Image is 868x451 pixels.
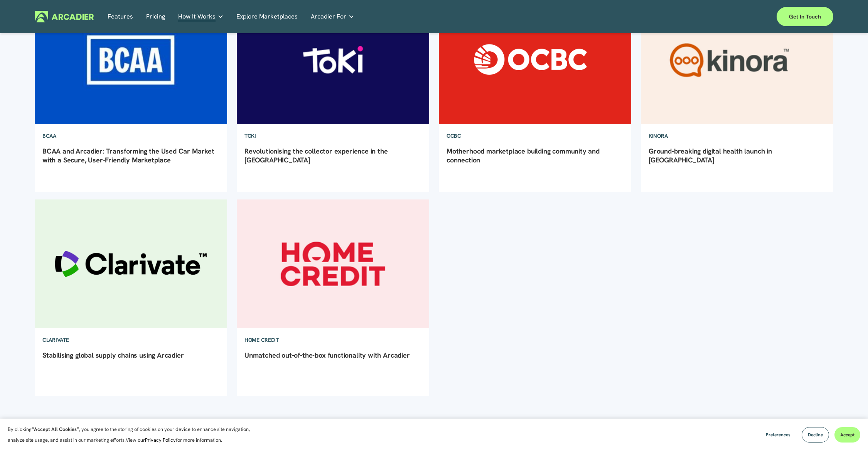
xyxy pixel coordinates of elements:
[760,427,796,443] button: Preferences
[145,437,176,443] a: Privacy Policy
[439,125,469,147] a: OCBC
[34,199,228,329] img: Stabilising global supply chains using Arcadier
[311,11,346,22] span: Arcadier For
[35,329,76,351] a: Clarivate
[649,147,772,164] a: Ground-breaking digital health launch in [GEOGRAPHIC_DATA]
[236,10,298,22] a: Explore Marketplaces
[42,351,184,360] a: Stabilising global supply chains using Arcadier
[766,432,790,438] span: Preferences
[35,125,64,147] a: BCAA
[237,125,264,147] a: TOKI
[42,147,214,164] a: BCAA and Arcadier: Transforming the Used Car Market with a Secure, User-Friendly Marketplace
[802,427,829,443] button: Decline
[311,10,354,22] a: folder dropdown
[829,414,868,451] iframe: Chat Widget
[244,147,388,164] a: Revolutionising the collector experience in the [GEOGRAPHIC_DATA]
[236,199,430,329] img: Unmatched out-of-the-box functionality with Arcadier
[244,351,410,360] a: Unmatched out-of-the-box functionality with Arcadier
[178,11,216,22] span: How It Works
[237,329,287,351] a: Home Credit
[447,147,600,164] a: Motherhood marketplace building community and connection
[108,10,133,22] a: Features
[641,125,675,147] a: Kinora
[32,426,79,432] strong: “Accept All Cookies”
[35,11,94,23] img: Arcadier
[777,7,833,26] a: Get in touch
[146,10,165,22] a: Pricing
[178,10,224,22] a: folder dropdown
[808,432,823,438] span: Decline
[8,424,258,446] p: By clicking , you agree to the storing of cookies on your device to enhance site navigation, anal...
